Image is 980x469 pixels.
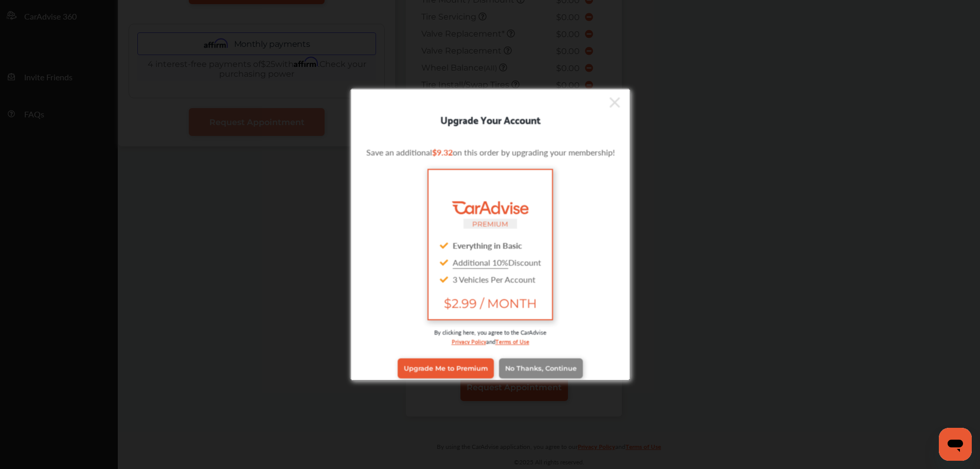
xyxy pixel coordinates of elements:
[436,296,543,310] span: $2.99 / MONTH
[472,219,508,228] small: PREMIUM
[366,146,614,158] p: Save an additional on this order by upgrading your membership!
[939,428,972,461] iframe: Button to launch messaging window
[404,364,488,372] span: Upgrade Me to Premium
[453,256,508,268] u: Additional 10%
[495,336,529,345] a: Terms of Use
[453,239,522,251] strong: Everything in Basic
[350,111,630,127] div: Upgrade Your Account
[436,270,543,287] div: 3 Vehicles Per Account
[451,336,486,345] a: Privacy Policy
[366,327,614,356] div: By clicking here, you agree to the CarAdvise and
[453,256,541,268] span: Discount
[505,364,576,372] span: No Thanks, Continue
[398,358,494,378] a: Upgrade Me to Premium
[432,146,452,158] span: $9.32
[498,358,582,378] a: No Thanks, Continue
